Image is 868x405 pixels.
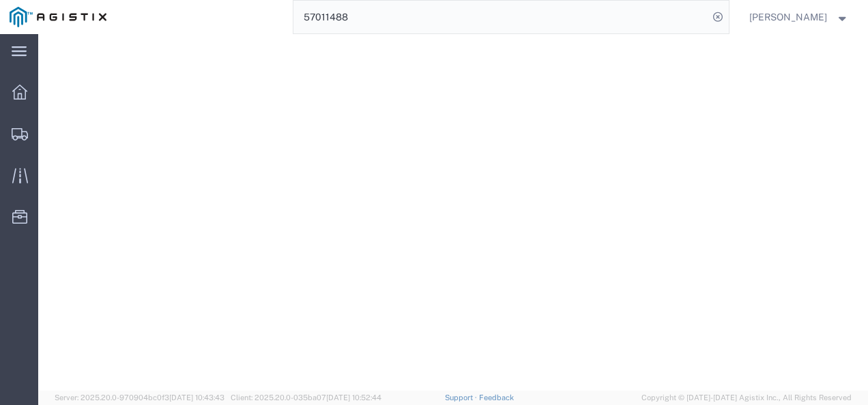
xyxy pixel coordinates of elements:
button: [PERSON_NAME] [749,9,850,25]
iframe: FS Legacy Container [38,34,868,391]
span: Nathan Seeley [749,10,827,25]
span: [DATE] 10:52:44 [326,393,381,402]
a: Feedback [479,393,514,402]
img: logo [10,7,106,27]
span: Server: 2025.20.0-970904bc0f3 [55,393,225,402]
span: Client: 2025.20.0-035ba07 [231,393,381,402]
input: Search for shipment number, reference number [293,1,708,33]
span: Copyright © [DATE]-[DATE] Agistix Inc., All Rights Reserved [641,392,852,404]
a: Support [445,393,479,402]
span: [DATE] 10:43:43 [169,393,225,402]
